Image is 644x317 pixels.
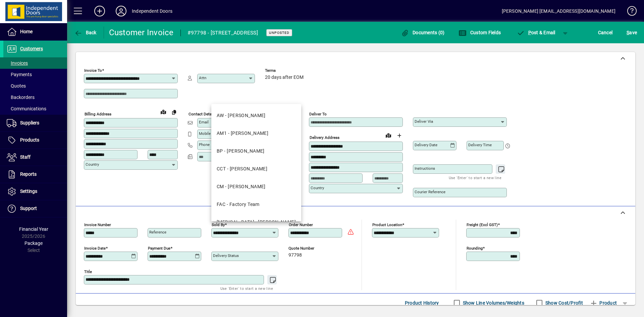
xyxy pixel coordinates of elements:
span: Home [20,29,33,34]
button: Profile [110,5,132,17]
mat-label: Sold by [212,222,225,227]
div: #97798 - [STREET_ADDRESS] [187,28,258,38]
div: [MEDICAL_DATA] - [PERSON_NAME] [217,219,296,226]
div: CM - [PERSON_NAME] [217,183,266,190]
span: Payments [7,72,32,77]
a: Payments [3,69,67,80]
mat-option: AM1 - Angie Mehlhopt [211,124,301,142]
a: Invoices [3,57,67,69]
button: Post & Email [513,27,559,39]
mat-label: Deliver via [415,119,433,124]
button: Copy to Delivery address [169,107,179,117]
mat-label: Payment due [148,246,170,251]
mat-label: Invoice To [84,68,102,73]
mat-label: Freight (excl GST) [467,222,498,227]
mat-option: CCT - Cassie Cameron-Tait [211,160,301,178]
app-page-header-button: Back [67,27,104,39]
mat-label: Invoice date [84,246,106,251]
button: Save [625,27,639,39]
span: Custom Fields [459,30,501,35]
span: Reports [20,171,37,177]
mat-label: Rounding [467,246,483,251]
span: Quote number [288,246,329,251]
button: Custom Fields [457,27,502,39]
div: Customer Invoice [109,27,174,38]
mat-label: Order number [289,222,313,227]
mat-label: Reference [149,230,166,234]
button: Add [89,5,110,17]
a: Settings [3,183,67,200]
mat-option: FAC - Factory Team [211,196,301,213]
mat-option: CM - Chris Maguire [211,178,301,196]
div: [PERSON_NAME] [EMAIL_ADDRESS][DOMAIN_NAME] [502,6,615,16]
mat-label: Mobile [199,131,211,136]
a: Products [3,132,67,149]
mat-label: Instructions [415,166,435,171]
label: Show Cost/Profit [544,300,583,306]
span: Unposted [269,31,289,35]
span: ost & Email [517,30,555,35]
a: Support [3,200,67,217]
span: Back [74,30,97,35]
span: Settings [20,189,37,194]
mat-label: Courier Reference [415,190,445,194]
a: View on map [383,130,394,141]
mat-label: Title [84,269,92,274]
mat-label: Delivery date [415,143,437,147]
a: Staff [3,149,67,166]
mat-hint: Use 'Enter' to start a new line [449,174,501,181]
mat-label: Delivery time [468,143,492,147]
a: Communications [3,103,67,114]
button: Cancel [596,27,614,39]
span: Product History [405,298,439,308]
a: Reports [3,166,67,183]
div: FAC - Factory Team [217,201,260,208]
mat-label: Attn [199,75,206,80]
span: Invoices [7,60,28,66]
span: Support [20,206,37,211]
button: Choose address [394,130,405,141]
mat-option: BP - Brad Price [211,142,301,160]
label: Show Line Volumes/Weights [462,300,524,306]
span: 20 days after EOM [265,75,304,80]
span: Terms [265,68,305,73]
mat-label: Country [86,162,99,167]
span: Customers [20,46,43,51]
span: Backorders [7,95,35,100]
a: View on map [158,106,169,117]
mat-label: Product location [372,222,402,227]
a: Suppliers [3,115,67,131]
mat-option: AW - Alison Worden [211,107,301,124]
span: S [627,30,629,35]
button: Back [72,27,98,39]
span: P [528,30,531,35]
a: Home [3,23,67,40]
mat-option: HMS - Hayden Smith [211,213,301,231]
span: ave [627,27,637,38]
mat-label: Deliver To [309,112,327,116]
span: Suppliers [20,120,39,125]
div: CCT - [PERSON_NAME] [217,165,267,172]
div: AW - [PERSON_NAME] [217,112,266,119]
a: Knowledge Base [622,1,636,23]
mat-label: Invoice number [84,222,111,227]
mat-label: Country [311,186,324,190]
a: Backorders [3,92,67,103]
mat-label: Phone [199,142,210,147]
span: Products [20,137,39,143]
div: AM1 - [PERSON_NAME] [217,130,268,137]
span: Documents (0) [401,30,445,35]
span: Communications [7,106,46,111]
div: Independent Doors [132,6,172,16]
span: Package [24,241,43,246]
button: Product [586,297,620,309]
mat-hint: Use 'Enter' to start a new line [220,284,273,292]
span: Staff [20,154,31,160]
mat-label: Email [199,120,209,124]
mat-label: Delivery status [213,253,239,258]
span: 97798 [288,253,302,258]
span: Cancel [598,27,613,38]
div: BP - [PERSON_NAME] [217,148,265,155]
span: Financial Year [19,226,48,232]
a: Quotes [3,80,67,92]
